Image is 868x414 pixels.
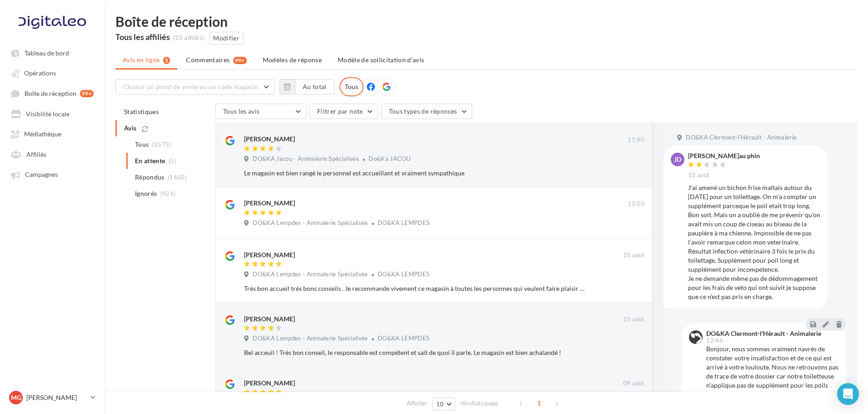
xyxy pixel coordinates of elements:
[123,83,258,90] span: Choisir un point de vente ou un code magasin
[378,219,429,226] span: DO&KA LEMPDES
[614,167,644,180] button: Ignorer
[628,136,644,144] span: 11:40
[209,32,244,45] button: Modifier
[244,199,295,208] div: [PERSON_NAME]
[309,104,378,119] button: Filtrer par note
[339,77,364,96] div: Tous
[688,153,760,159] div: [PERSON_NAME]au phin
[263,56,322,64] span: Modèles de réponse
[244,284,585,293] div: Très bon accueil très bons conseils . Je recommande vivement ce magasin à toutes les personnes qu...
[378,270,429,278] span: DO&KA LEMPDES
[615,218,645,231] button: Ignorer
[369,155,410,162] span: Do&Ka JACOU
[25,90,76,97] span: Boîte de réception
[5,85,99,102] a: Boîte de réception 99+
[279,79,334,95] button: Au total
[223,107,260,115] span: Tous les avis
[5,45,99,61] a: Tableau de bord
[253,219,368,227] span: DO&KA Lempdes - Animalerie Spécialisée
[5,125,99,142] a: Médiathèque
[614,346,644,359] button: Ignorer
[244,379,295,388] div: [PERSON_NAME]
[407,399,427,408] span: Afficher
[614,282,644,295] button: Ignorer
[623,379,644,388] span: 09 août
[160,190,176,197] span: (924)
[152,141,171,148] span: (1575)
[135,189,157,198] span: Ignorés
[706,330,821,337] div: DO&KA Clermont-l'Hérault - Animalerie
[233,57,247,64] div: 99+
[253,155,359,163] span: DO&KA Jacou - Animalerie Spécialisée
[628,200,644,208] span: 10:50
[115,79,274,95] button: Choisir un point de vente ou un code magasin
[5,65,99,81] a: Opérations
[623,251,644,259] span: 10 août
[244,348,585,357] div: Bel acceuil ! Très bon conseil, le responsable est compétent et sait de quoi il parle. Le magasin...
[686,134,797,142] span: DO&KA Clermont-l'Hérault - Animalerie
[244,135,295,144] div: [PERSON_NAME]
[674,155,681,164] span: JD
[168,174,187,181] span: (1460)
[186,55,229,65] span: Commentaires
[26,150,46,158] span: Affiliés
[532,396,546,410] span: 1
[5,105,99,122] a: Visibilité locale
[124,108,159,115] span: Statistiques
[5,166,99,182] a: Campagnes
[253,270,368,279] span: DO&KA Lempdes - Animalerie Spécialisée
[432,398,455,410] button: 10
[436,400,444,408] span: 10
[688,171,709,180] span: 10 août
[295,79,334,95] button: Au total
[244,169,585,178] div: Le magasin est bien rangé le personnel est accueillant et vraiment sympathique
[378,334,429,342] span: DO&KA LEMPDES
[460,399,498,408] span: résultats/page
[25,49,69,57] span: Tableau de bord
[5,146,99,162] a: Affiliés
[173,34,204,42] div: (10 affiliés)
[11,393,21,402] span: MG
[688,183,821,301] div: J’ai amené un bichon frise maltais autour du [DATE] pour un toilettage. On m’a compter un supplém...
[135,140,149,149] span: Tous
[244,314,295,324] div: [PERSON_NAME]
[706,338,723,344] span: 12:46
[115,33,170,41] div: Tous les affiliés
[381,104,472,119] button: Tous types de réponses
[24,70,56,77] span: Opérations
[26,110,70,118] span: Visibilité locale
[215,104,306,119] button: Tous les avis
[837,383,859,405] div: Open Intercom Messenger
[80,90,94,97] div: 99+
[25,171,58,179] span: Campagnes
[623,315,644,324] span: 10 août
[26,393,87,402] p: [PERSON_NAME]
[389,107,457,115] span: Tous types de réponses
[7,389,97,406] a: MG [PERSON_NAME]
[24,130,61,138] span: Médiathèque
[115,15,857,28] div: Boîte de réception
[338,56,424,64] span: Modèle de sollicitation d’avis
[253,334,368,343] span: DO&KA Lempdes - Animalerie Spécialisée
[135,173,165,182] span: Répondus
[244,250,295,259] div: [PERSON_NAME]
